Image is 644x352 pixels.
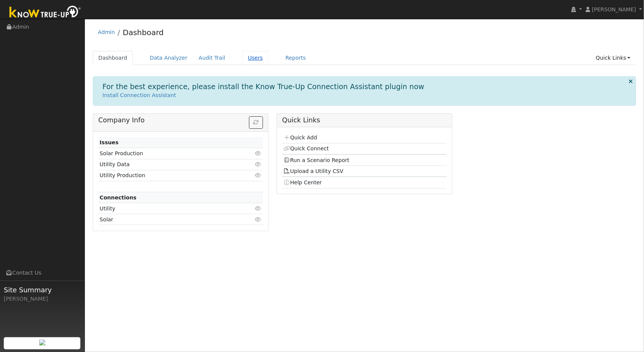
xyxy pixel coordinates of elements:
[93,51,133,65] a: Dashboard
[39,340,45,346] img: retrieve
[144,51,193,65] a: Data Analyzer
[98,159,237,170] td: Utility Data
[98,148,237,159] td: Solar Production
[255,173,262,178] i: Click to view
[242,51,269,65] a: Users
[592,6,636,12] span: [PERSON_NAME]
[283,145,329,151] a: Quick Connect
[282,116,447,124] h5: Quick Links
[255,217,262,222] i: Click to view
[255,162,262,167] i: Click to view
[100,139,118,145] strong: Issues
[283,157,349,163] a: Run a Scenario Report
[98,214,237,225] td: Solar
[98,116,263,124] h5: Company Info
[255,151,262,156] i: Click to view
[4,295,81,303] div: [PERSON_NAME]
[590,51,636,65] a: Quick Links
[123,28,164,37] a: Dashboard
[255,206,262,211] i: Click to view
[100,195,137,201] strong: Connections
[193,51,231,65] a: Audit Trail
[103,92,176,98] a: Install Connection Assistant
[283,168,343,174] a: Upload a Utility CSV
[6,4,85,21] img: Know True-Up
[280,51,312,65] a: Reports
[98,29,115,35] a: Admin
[98,203,237,214] td: Utility
[283,134,317,140] a: Quick Add
[283,179,322,185] a: Help Center
[103,82,424,91] h1: For the best experience, please install the Know True-Up Connection Assistant plugin now
[4,285,81,295] span: Site Summary
[98,170,237,181] td: Utility Production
